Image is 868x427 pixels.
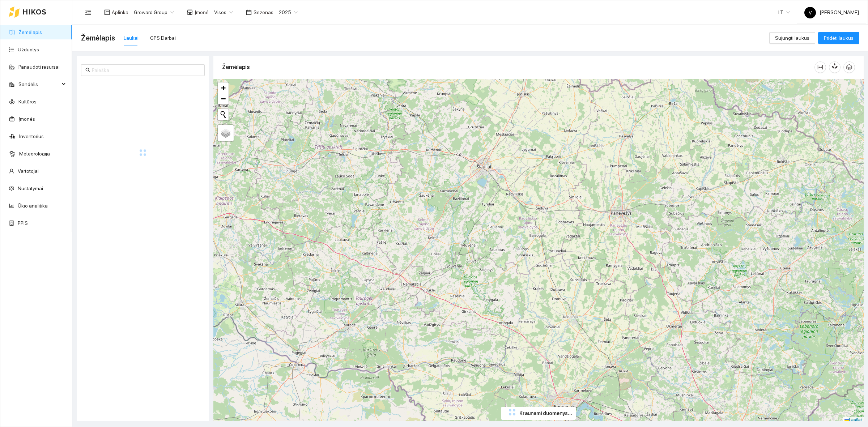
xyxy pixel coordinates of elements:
[18,185,43,191] a: Nustatymai
[18,99,37,104] a: Kultūros
[218,82,229,93] a: Zoom in
[769,32,815,44] button: Sujungti laukus
[18,116,35,122] a: Įmonės
[279,7,298,18] span: 2025
[19,133,44,139] a: Inventorius
[92,66,200,74] input: Paieška
[18,203,48,209] a: Ūkio analitika
[124,34,139,42] div: Laukai
[112,8,129,16] span: Aplinka :
[134,7,174,18] span: Groward Group
[222,57,814,77] div: Žemėlapis
[809,7,812,18] span: V
[824,34,854,42] span: Pridėti laukus
[769,35,815,41] a: Sujungti laukus
[254,8,275,16] span: Sezonas :
[81,5,95,20] button: menu-fold
[81,32,115,44] span: Žemėlapis
[804,9,859,15] span: [PERSON_NAME]
[778,7,790,18] span: LT
[814,61,826,73] button: column-width
[818,32,859,44] button: Pridėti laukus
[218,93,229,104] a: Zoom out
[775,34,809,42] span: Sujungti laukus
[18,168,39,174] a: Vartotojai
[187,9,193,15] span: shop
[150,34,176,42] div: GPS Darbai
[221,83,226,92] span: +
[104,9,110,15] span: layout
[519,409,572,417] span: Kraunami duomenys...
[815,64,826,70] span: column-width
[221,94,226,103] span: −
[18,29,42,35] a: Žemėlapis
[818,35,859,41] a: Pridėti laukus
[246,9,252,15] span: calendar
[19,151,50,157] a: Meteorologija
[218,125,234,141] a: Layers
[18,47,39,52] a: Užduotys
[195,8,210,16] span: Įmonė :
[218,109,229,120] button: Initiate a new search
[214,7,233,18] span: Visos
[18,220,28,226] a: PPIS
[85,68,90,73] span: search
[85,9,92,16] span: menu-fold
[18,77,60,91] span: Sandėlis
[844,418,862,423] a: Leaflet
[18,64,60,70] a: Panaudoti resursai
